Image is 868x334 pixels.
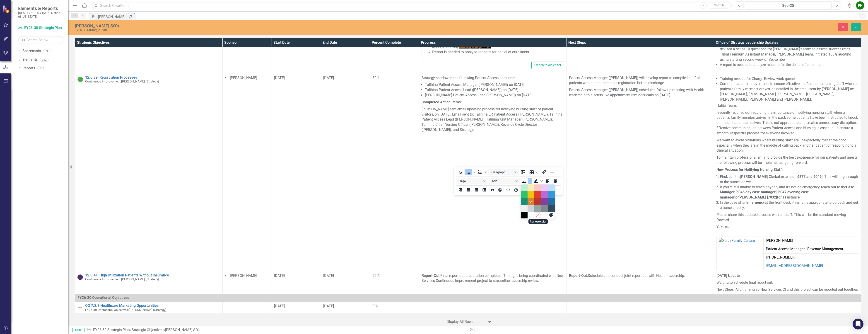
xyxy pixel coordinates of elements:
span: [PERSON_NAME] [230,76,257,80]
img: CI Action Plan Approved/In Progress [77,77,83,82]
p: Next Steps: Align timing so New Services CI and this project can be reported out together. [716,286,859,292]
div: Dark Blue [548,198,555,205]
a: FY26-30 Strategic Plan [93,328,130,332]
button: HTML Editor [504,187,512,193]
button: Font size 16px [457,178,488,184]
button: Justify [465,187,472,193]
span: Search [714,3,724,7]
li: Successful utilization of team chats within and across departments, encompassing registration, BC... [10,25,141,36]
div: Remove color [535,212,540,218]
strong: [DATE] Update [716,273,740,278]
div: Navy Blue [548,205,555,212]
span: [DATE] [323,304,334,308]
div: 50 % [372,75,417,81]
div: Text color Black [521,178,532,184]
a: 12.0.39: Registration Processes [85,75,220,80]
div: Light Gray [521,205,528,212]
button: KP [856,1,864,10]
div: 50 % [372,273,417,278]
p: Halito Team, [716,103,859,109]
strong: First [720,174,727,179]
div: 0 % [372,304,417,309]
div: Light Blue [548,184,555,191]
a: Elements [22,57,38,62]
div: Orange [528,198,534,205]
span: [PERSON_NAME]'s team [90,53,132,57]
div: Open Intercom Messenger [853,319,863,329]
a: Scorecards [22,48,41,54]
div: FY26-30 Strategic Plan [75,28,526,32]
p: We want to avoid situations where nursing staff are unexpectedly met at the door, especially when... [716,137,859,154]
li: Talihina Patient Access Lead ([PERSON_NAME]) on [DATE] [425,87,564,93]
span: [DATE] [274,304,285,308]
strong: New Process for Notifying Nursing Staff: [716,167,783,172]
a: [EMAIL_ADDRESS][DOMAIN_NAME] [766,264,823,268]
img: Not Defined [77,305,83,310]
div: Yellow [528,191,534,198]
button: Search [708,2,731,9]
img: CI In Progress [77,274,83,280]
div: [PERSON_NAME] SO's [165,328,200,332]
div: Green [521,191,528,198]
span: starting mid-[DATE] [37,64,68,68]
button: Help [512,187,520,193]
li: A report is needed to analyze reasons for the denial of enrollment. [720,62,859,68]
span: [PERSON_NAME] [230,273,257,278]
strong: emergency [746,200,765,205]
strong: Report-Out: [422,273,440,278]
span: Elements & Reports [18,6,63,11]
div: Dark Gray [541,205,548,212]
div: Light Purple [541,184,548,191]
small: [DEMOGRAPHIC_DATA] Nation of [US_STATE] [18,11,63,19]
input: Search Below... [18,36,63,44]
strong: Report-Out: [569,273,588,278]
span: Editor [72,328,84,332]
div: Light Red [534,184,541,191]
a: Reports [22,66,35,71]
strong: Completed Action Items: [422,100,462,104]
p: I recently reached out regarding the importance of notifying nursing staff when a patient’s famil... [716,109,859,137]
li: Training needed for Charge Review work queue. [720,76,859,82]
div: Dark Red [534,198,541,205]
li: If you’re still unable to reach anyone, and it's not an emergency, reach out to the or for assist... [720,185,859,200]
strong: [6377 and 6049] [796,174,822,179]
span: Continuous Improvement [85,277,121,281]
small: [PERSON_NAME] (Strategy) [85,80,159,83]
button: Block Paragraph [488,169,519,175]
span: [DATE] [274,273,285,278]
button: Decrease indent [473,187,480,193]
div: [PERSON_NAME] SO's [98,14,128,20]
span: FY26-30 Operational Objectives [77,295,129,300]
p: Yakoke, [716,223,859,230]
p: [PERSON_NAME] [766,238,856,244]
button: Align center [552,178,559,184]
button: Increase indent [480,187,488,193]
p: Patient Access Manager | Revenue Management [766,247,856,252]
li: Report is needed to analyze reasons for denial of enrollment [10,69,141,74]
button: Custom color [548,212,555,218]
a: tel:580-380-2157 [766,255,796,259]
div: 3 [43,49,51,53]
button: Switch to old editor [531,61,564,69]
span: Continuous Improvement [85,80,121,83]
p: To maintain professionalism and provide the best experience for our patients and guests, the foll... [716,154,859,166]
span: [DATE] [323,273,334,278]
div: 132 [37,66,46,70]
div: Dark Turquoise [521,198,528,205]
div: » » [87,327,465,333]
span: | [121,80,121,83]
p: Patient Access Manager ([PERSON_NAME]) will develop report to compile list of all patients who di... [569,75,712,87]
button: Insert/edit link [540,169,548,175]
button: Horizontal line [548,169,556,175]
div: Black [521,212,528,218]
input: Search ClearPoint... [92,2,732,10]
a: 12.0.41: High Utilization Patients Without Insurance [85,273,220,277]
strong: [PERSON_NAME] [739,195,766,199]
div: Numbered list [476,169,487,175]
div: 393 [40,58,49,62]
span: [DATE] [323,76,334,80]
div: Bullet list [465,169,476,175]
p: Strategy shadowed the following Patient Access positions: [422,75,564,82]
strong: 7032] [768,195,777,199]
p: Patient Access Manager ([PERSON_NAME]) scheduled follow-up meeting with Health leadership to disc... [569,87,712,98]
